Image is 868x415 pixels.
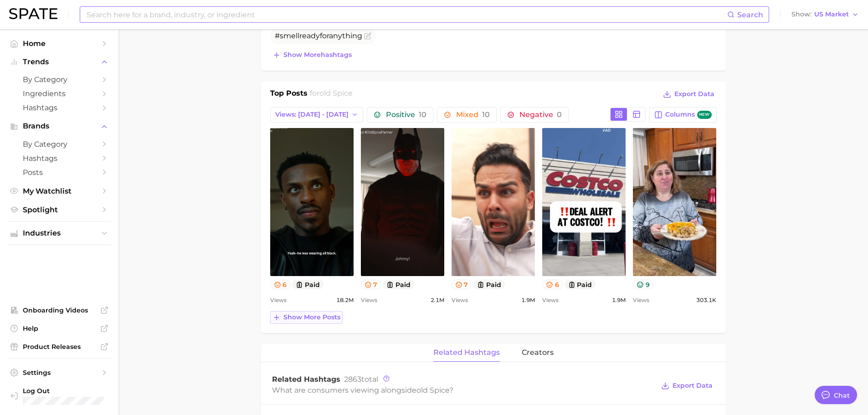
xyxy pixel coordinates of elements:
[7,72,111,87] a: by Category
[7,184,111,198] a: My Watchlist
[270,311,343,324] button: Show more posts
[522,348,554,357] span: creators
[23,205,96,214] span: Spotlight
[23,229,96,237] span: Industries
[383,280,414,289] button: paid
[7,340,111,354] a: Product Releases
[542,295,559,306] span: Views
[23,343,96,351] span: Product Releases
[659,379,714,392] button: Export Data
[737,10,763,19] span: Search
[283,313,340,321] span: Show more posts
[482,110,490,119] span: 10
[270,88,308,102] h1: Top Posts
[814,12,849,17] span: US Market
[361,280,381,289] button: 7
[283,51,352,59] span: Show more hashtags
[7,303,111,317] a: Onboarding Videos
[23,75,96,84] span: by Category
[23,187,96,195] span: My Watchlist
[665,111,711,119] span: Columns
[649,107,716,123] button: Columnsnew
[7,226,111,240] button: Industries
[673,382,713,389] span: Export Data
[7,87,111,101] a: Ingredients
[336,295,354,306] span: 18.2m
[7,55,111,69] button: Trends
[23,154,96,163] span: Hashtags
[416,386,449,395] span: old spice
[565,280,596,289] button: paid
[633,280,653,289] button: 9
[270,49,354,61] button: Show morehashtags
[23,306,96,314] span: Onboarding Videos
[7,151,111,165] a: Hashtags
[661,88,716,101] button: Export Data
[272,384,655,396] div: What are consumers viewing alongside ?
[7,36,111,51] a: Home
[344,375,361,384] span: 2863
[633,295,649,306] span: Views
[361,295,377,306] span: Views
[23,168,96,177] span: Posts
[386,111,426,118] span: Positive
[519,111,562,118] span: Negative
[612,295,626,306] span: 1.9m
[542,280,563,289] button: 6
[7,119,111,133] button: Brands
[275,31,362,40] span: #smellreadyforanything
[344,375,378,384] span: total
[697,111,712,119] span: new
[696,295,716,306] span: 303.1k
[310,88,353,102] h2: for
[7,165,111,179] a: Posts
[23,39,96,48] span: Home
[557,110,562,119] span: 0
[7,203,111,217] a: Spotlight
[23,89,96,98] span: Ingredients
[23,387,104,395] span: Log Out
[791,12,812,17] span: Show
[7,366,111,379] a: Settings
[23,324,96,333] span: Help
[319,89,353,97] span: old spice
[7,137,111,151] a: by Category
[272,375,340,384] span: Related Hashtags
[521,295,535,306] span: 1.9m
[452,280,472,289] button: 7
[433,348,500,357] span: related hashtags
[674,90,714,98] span: Export Data
[292,280,324,289] button: paid
[456,111,490,118] span: Mixed
[270,295,287,306] span: Views
[9,8,57,19] img: SPATE
[473,280,505,289] button: paid
[364,32,371,40] button: Flag as miscategorized or irrelevant
[270,107,364,123] button: Views: [DATE] - [DATE]
[452,295,468,306] span: Views
[23,103,96,112] span: Hashtags
[23,140,96,149] span: by Category
[23,122,96,130] span: Brands
[7,384,111,408] a: Log out. Currently logged in with e-mail staiger.e@pg.com.
[275,111,349,118] span: Views: [DATE] - [DATE]
[86,7,727,22] input: Search here for a brand, industry, or ingredient
[270,280,291,289] button: 6
[7,322,111,335] a: Help
[419,110,426,119] span: 10
[23,58,96,66] span: Trends
[7,101,111,115] a: Hashtags
[789,9,861,20] button: ShowUS Market
[23,369,96,377] span: Settings
[431,295,444,306] span: 2.1m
